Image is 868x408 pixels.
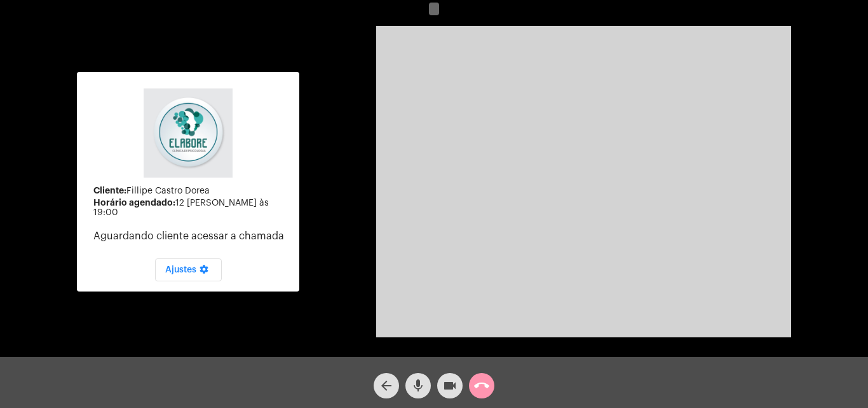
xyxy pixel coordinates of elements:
[155,258,222,281] button: Ajustes
[410,378,426,393] mat-icon: mic
[93,186,289,196] div: Fillipe Castro Dorea
[144,88,233,178] img: 4c6856f8-84c7-1050-da6c-cc5081a5dbaf.jpg
[165,265,212,274] span: Ajustes
[93,198,175,207] strong: Horário agendado:
[474,378,489,393] mat-icon: call_end
[379,378,394,393] mat-icon: arrow_back
[93,198,289,218] div: 12 [PERSON_NAME] às 19:00
[196,264,212,279] mat-icon: settings
[93,186,126,195] strong: Cliente:
[93,230,289,242] p: Aguardando cliente acessar a chamada
[442,378,458,393] mat-icon: videocam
